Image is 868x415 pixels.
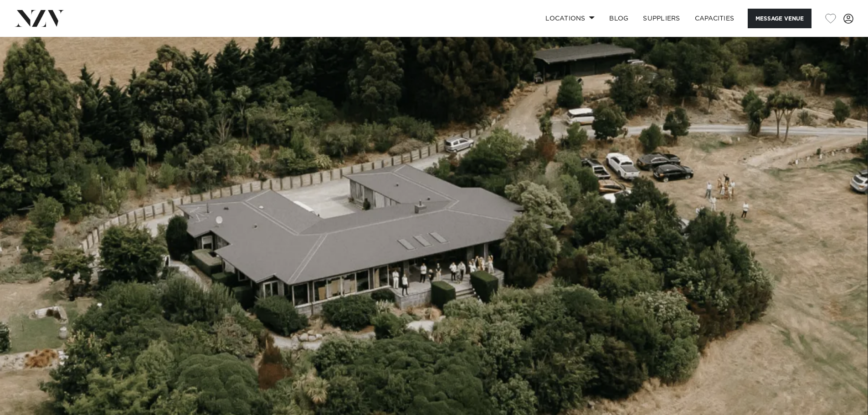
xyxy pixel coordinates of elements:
[538,9,602,28] a: Locations
[15,10,64,26] img: nzv-logo.png
[688,9,742,28] a: Capacities
[748,9,812,28] button: Message Venue
[636,9,687,28] a: SUPPLIERS
[602,9,636,28] a: BLOG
